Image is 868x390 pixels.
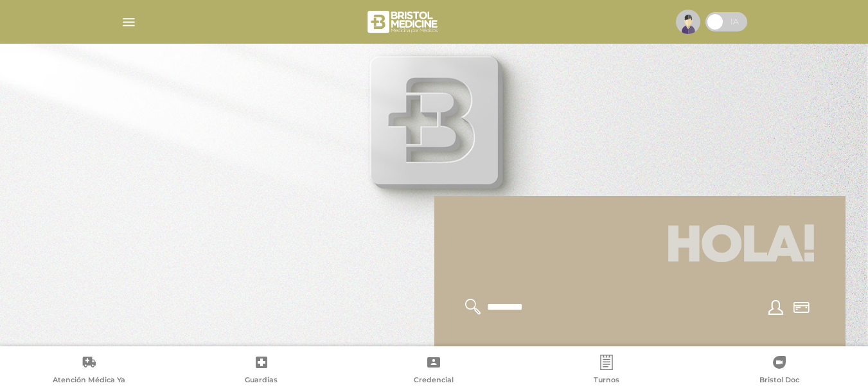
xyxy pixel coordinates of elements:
[759,375,799,387] span: Bristol Doc
[676,10,700,34] img: profile-placeholder.svg
[121,14,137,30] img: Cober_menu-lines-white.svg
[3,355,175,387] a: Atención Médica Ya
[450,211,830,283] h1: Hola!
[693,355,865,387] a: Bristol Doc
[175,355,348,387] a: Guardias
[348,355,520,387] a: Credencial
[53,375,125,387] span: Atención Médica Ya
[520,355,693,387] a: Turnos
[594,375,619,387] span: Turnos
[414,375,454,387] span: Credencial
[366,6,442,37] img: bristol-medicine-blanco.png
[245,375,278,387] span: Guardias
